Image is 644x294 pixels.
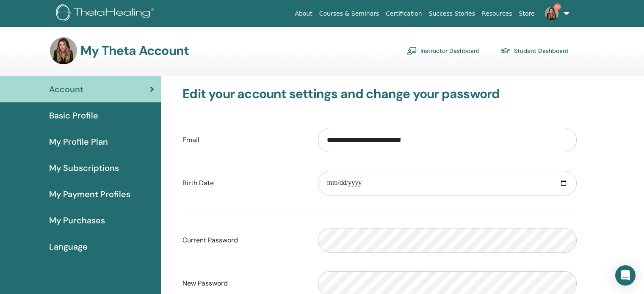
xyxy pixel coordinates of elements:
[500,47,511,55] img: graduation-cap.svg
[176,132,312,148] label: Email
[49,240,88,253] span: Language
[182,86,577,102] h3: Edit your account settings and change your password
[56,4,157,23] img: logo.png
[316,6,383,22] a: Courses & Seminars
[426,6,478,22] a: Success Stories
[49,109,98,122] span: Basic Profile
[49,83,83,96] span: Account
[516,6,538,22] a: Store
[49,214,105,227] span: My Purchases
[49,135,108,148] span: My Profile Plan
[176,175,312,191] label: Birth Date
[49,162,119,174] span: My Subscriptions
[50,37,77,64] img: default.jpg
[49,188,130,201] span: My Payment Profiles
[382,6,425,22] a: Certification
[176,275,312,291] label: New Password
[80,43,189,58] h3: My Theta Account
[615,265,636,286] div: Open Intercom Messenger
[291,6,315,22] a: About
[545,7,558,20] img: default.jpg
[500,44,569,58] a: Student Dashboard
[407,47,417,55] img: chalkboard-teacher.svg
[176,232,312,248] label: Current Password
[554,3,561,10] span: 9+
[407,44,480,58] a: Instructor Dashboard
[478,6,516,22] a: Resources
